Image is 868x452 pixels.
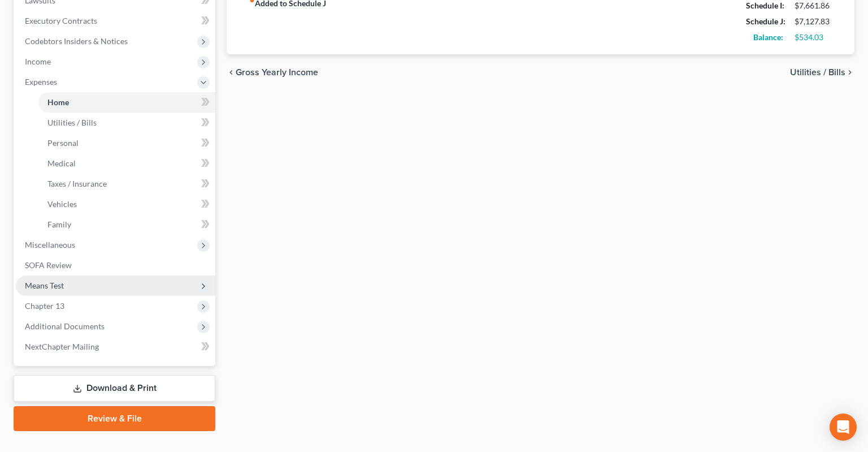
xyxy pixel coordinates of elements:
[16,337,215,357] a: NextChapter Mailing
[790,68,845,77] span: Utilities / Bills
[795,32,832,43] div: $534.03
[25,281,64,290] span: Means Test
[25,16,97,25] span: Executory Contracts
[236,68,318,77] span: Gross Yearly Income
[227,68,318,77] button: chevron_left Gross Yearly Income
[227,68,236,77] i: chevron_left
[25,321,105,331] span: Additional Documents
[25,77,57,87] span: Expenses
[38,194,215,214] a: Vehicles
[25,240,75,249] span: Miscellaneous
[25,342,99,351] span: NextChapter Mailing
[47,219,71,229] span: Family
[25,36,128,46] span: Codebtors Insiders & Notices
[38,214,215,235] a: Family
[25,57,51,66] span: Income
[830,414,857,441] div: Open Intercom Messenger
[47,138,79,148] span: Personal
[795,16,832,27] div: $7,127.83
[47,158,76,168] span: Medical
[790,68,854,77] button: Utilities / Bills chevron_right
[16,11,215,31] a: Executory Contracts
[47,118,97,127] span: Utilities / Bills
[38,133,215,153] a: Personal
[14,406,215,431] a: Review & File
[845,68,854,77] i: chevron_right
[16,255,215,275] a: SOFA Review
[38,153,215,174] a: Medical
[14,375,215,402] a: Download & Print
[746,1,784,10] strong: Schedule I:
[38,92,215,113] a: Home
[47,97,69,107] span: Home
[25,301,64,311] span: Chapter 13
[47,199,77,209] span: Vehicles
[38,113,215,133] a: Utilities / Bills
[753,32,783,42] strong: Balance:
[25,260,72,270] span: SOFA Review
[38,174,215,194] a: Taxes / Insurance
[746,16,785,26] strong: Schedule J:
[47,179,107,188] span: Taxes / Insurance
